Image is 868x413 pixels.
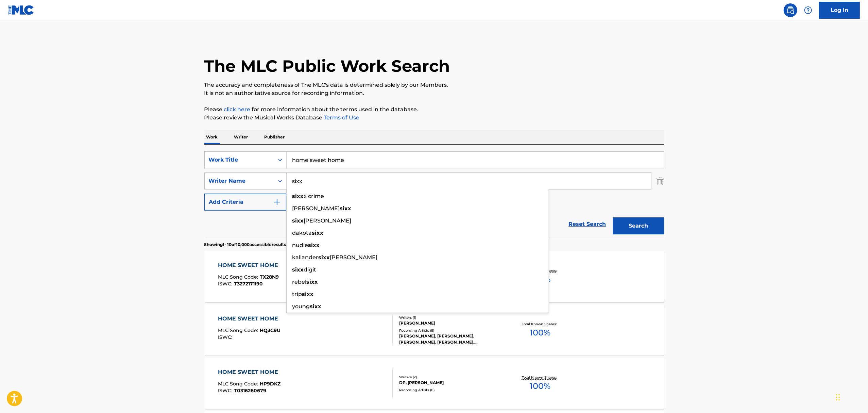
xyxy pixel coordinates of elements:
[530,327,550,339] span: 100 %
[292,279,307,285] span: rebel
[399,387,502,393] div: Recording Artists ( 0 )
[399,333,502,345] div: [PERSON_NAME], [PERSON_NAME], [PERSON_NAME], [PERSON_NAME], [PERSON_NAME]
[565,217,610,232] a: Reset Search
[218,261,282,269] div: HOME SWEET HOME
[304,266,317,273] span: digit
[292,266,304,273] strong: sixx
[204,105,664,114] p: Please for more information about the terms used in the database.
[262,130,287,144] p: Publisher
[522,321,558,327] p: Total Known Shares:
[786,6,795,14] img: search
[204,358,664,409] a: HOME SWEET HOMEMLC Song Code:HP9DKZISWC:T0316260679Writers (2)DP, [PERSON_NAME]Recording Artists ...
[218,281,234,287] span: ISWC :
[204,242,316,248] p: Showing 1 - 10 of 10,000 accessible results (Total 215,678 )
[204,114,664,122] p: Please review the Musical Works Database
[204,81,664,89] p: The accuracy and completeness of The MLC's data is determined solely by our Members.
[204,89,664,97] p: It is not an authoritative source for recording information.
[218,327,260,333] span: MLC Song Code :
[218,381,260,387] span: MLC Song Code :
[399,328,502,333] div: Recording Artists ( 9 )
[209,156,270,164] div: Work Title
[260,327,280,333] span: HQ3C9U
[292,291,302,297] span: trip
[218,315,282,323] div: HOME SWEET HOME
[330,254,378,261] span: [PERSON_NAME]
[292,193,304,199] strong: sixx
[399,380,502,386] div: DP, [PERSON_NAME]
[819,2,860,19] a: Log In
[204,130,220,144] p: Work
[801,3,815,17] div: Help
[399,315,502,320] div: Writers ( 1 )
[784,3,797,17] a: Public Search
[292,205,340,212] span: [PERSON_NAME]
[232,130,250,144] p: Writer
[836,387,840,408] div: Drag
[234,387,266,394] span: T0316260679
[613,217,664,234] button: Search
[204,304,664,356] a: HOME SWEET HOMEMLC Song Code:HQ3C9UISWC:Writers (1)[PERSON_NAME]Recording Artists (9)[PERSON_NAME...
[292,217,304,224] strong: sixx
[657,172,664,189] img: Delete Criterion
[319,254,330,261] strong: sixx
[530,380,550,392] span: 100 %
[218,387,234,394] span: ISWC :
[399,375,502,380] div: Writers ( 2 )
[292,303,310,310] span: young
[218,368,282,376] div: HOME SWEET HOME
[522,375,558,380] p: Total Known Shares:
[260,274,279,280] span: TX28N9
[260,381,280,387] span: HP9DKZ
[273,198,281,206] img: 9d2ae6d4665cec9f34b9.svg
[8,5,34,15] img: MLC Logo
[312,230,324,236] strong: sixx
[834,380,868,413] iframe: Chat Widget
[302,291,314,297] strong: sixx
[399,320,502,326] div: [PERSON_NAME]
[204,194,287,211] button: Add Criteria
[224,106,251,113] a: click here
[307,279,318,285] strong: sixx
[304,193,324,199] span: x crime
[310,303,322,310] strong: sixx
[804,6,812,14] img: help
[292,254,319,261] span: kallander
[292,230,312,236] span: dakota
[340,205,352,212] strong: sixx
[204,56,450,76] h1: The MLC Public Work Search
[204,251,664,302] a: HOME SWEET HOMEMLC Song Code:TX28N9ISWC:T3272171190Writers (1)[PERSON_NAME]Recording Artists (0)T...
[304,217,352,224] span: [PERSON_NAME]
[218,334,234,340] span: ISWC :
[308,242,320,248] strong: sixx
[234,281,263,287] span: T3272171190
[218,274,260,280] span: MLC Song Code :
[209,177,270,185] div: Writer Name
[204,151,664,238] form: Search Form
[323,114,360,121] a: Terms of Use
[292,242,308,248] span: nudie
